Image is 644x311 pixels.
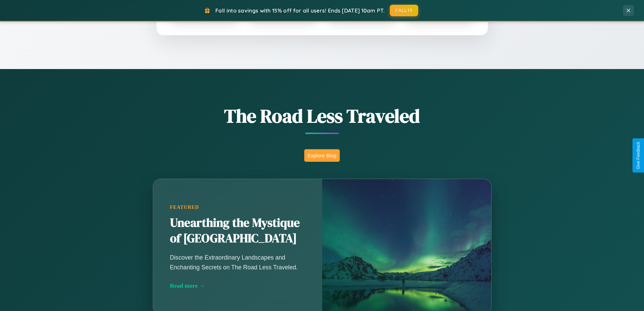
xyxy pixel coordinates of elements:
button: FALL15 [390,5,418,16]
span: Fall into savings with 15% off for all users! Ends [DATE] 10am PT. [215,7,385,14]
div: Featured [170,204,305,210]
h2: Unearthing the Mystique of [GEOGRAPHIC_DATA] [170,215,305,246]
div: Give Feedback [636,142,641,169]
button: Explore Blog [304,149,340,162]
div: Read more → [170,282,305,289]
p: Discover the Extraordinary Landscapes and Enchanting Secrets on The Road Less Traveled. [170,253,305,272]
h1: The Road Less Traveled [119,103,525,129]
